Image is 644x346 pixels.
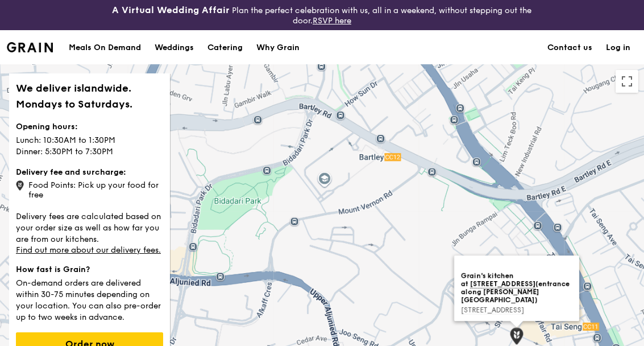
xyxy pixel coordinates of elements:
div: Plan the perfect celebration with us, all in a weekend, without stepping out the door. [107,5,537,26]
div: Catering [207,31,243,65]
strong: Delivery fee and surcharge: [16,167,126,177]
p: Delivery fees are calculated based on your order size as well as how far you are from our kitchens. [16,209,163,245]
div: Grain's kitchen at (entrance along [PERSON_NAME][GEOGRAPHIC_DATA]) [461,272,572,306]
a: Weddings [148,31,201,65]
img: icon-grain-marker.0ca718ca.png [16,180,24,191]
a: GrainGrain [7,30,53,64]
strong: How fast is Grain? [16,265,90,274]
a: RSVP here [313,16,351,26]
h1: We deliver islandwide. Mondays to Saturdays. [16,80,163,112]
img: Grain [7,42,53,52]
a: Find out more about our delivery fees. [16,245,161,255]
div: Food Points: Pick up your food for free [16,178,163,200]
p: Lunch: 10:30AM to 1:30PM Dinner: 5:30PM to 7:30PM [16,133,163,158]
button: Toggle fullscreen view [616,70,638,93]
p: On-demand orders are delivered within 30-75 minutes depending on your location. You can also pre-... [16,275,163,323]
div: Weddings [155,31,194,65]
a: Catering [201,31,250,65]
a: Log in [599,31,637,65]
a: Why Grain [250,31,306,65]
strong: Opening hours: [16,122,78,131]
a: Contact us [541,31,599,65]
div: Why Grain [256,31,300,65]
h3: A Virtual Wedding Affair [112,5,230,16]
div: Meals On Demand [69,31,141,65]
